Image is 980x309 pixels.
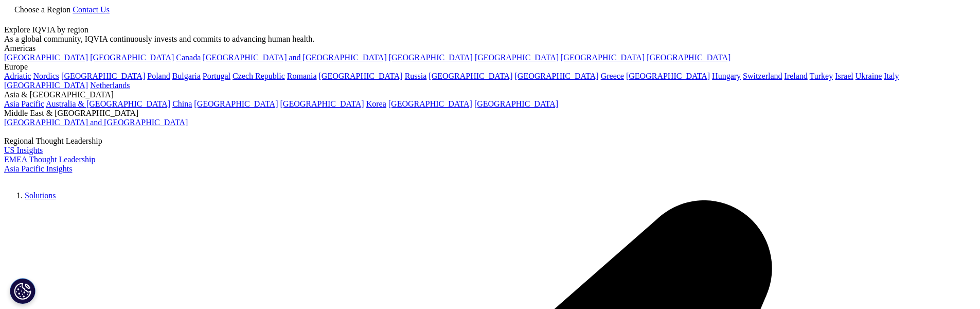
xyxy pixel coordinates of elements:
a: Ireland [785,72,808,80]
a: [GEOGRAPHIC_DATA] [626,72,710,80]
a: [GEOGRAPHIC_DATA] [429,72,512,80]
a: [GEOGRAPHIC_DATA] and [GEOGRAPHIC_DATA] [203,53,386,62]
a: Bulgaria [172,72,201,80]
a: Switzerland [743,72,782,80]
a: [GEOGRAPHIC_DATA] [474,99,558,108]
a: [GEOGRAPHIC_DATA] [561,53,645,62]
a: Hungary [712,72,741,80]
a: China [172,99,192,108]
a: Israel [835,72,853,80]
div: Americas [4,44,976,53]
a: Adriatic [4,72,31,80]
div: As a global community, IQVIA continuously invests and commits to advancing human health. [4,35,976,44]
a: [GEOGRAPHIC_DATA] [388,99,472,108]
div: Regional Thought Leadership [4,136,976,146]
a: [GEOGRAPHIC_DATA] [319,72,403,80]
a: [GEOGRAPHIC_DATA] [647,53,730,62]
a: [GEOGRAPHIC_DATA] [515,72,599,80]
a: US Insights [4,146,43,154]
a: Korea [366,99,386,108]
div: Asia & [GEOGRAPHIC_DATA] [4,90,976,99]
a: Czech Republic [233,72,285,80]
a: Asia Pacific [4,99,44,108]
a: [GEOGRAPHIC_DATA] [475,53,559,62]
a: [GEOGRAPHIC_DATA] [4,53,88,62]
a: Ukraine [856,72,882,80]
a: [GEOGRAPHIC_DATA] [4,81,88,90]
div: Middle East & [GEOGRAPHIC_DATA] [4,109,976,118]
a: Asia Pacific Insights [4,164,72,173]
a: [GEOGRAPHIC_DATA] and [GEOGRAPHIC_DATA] [4,118,188,127]
a: Canada [176,53,201,62]
a: Poland [147,72,170,80]
a: Netherlands [90,81,130,90]
a: Portugal [203,72,230,80]
a: Nordics [33,72,59,80]
a: Russia [405,72,427,80]
div: Explore IQVIA by region [4,25,976,35]
a: [GEOGRAPHIC_DATA] [280,99,364,108]
a: Turkey [810,72,833,80]
span: Choose a Region [14,5,70,14]
a: Italy [884,72,899,80]
a: [GEOGRAPHIC_DATA] [61,72,145,80]
a: Romania [287,72,317,80]
a: Contact Us [73,5,110,14]
a: [GEOGRAPHIC_DATA] [389,53,473,62]
a: EMEA Thought Leadership [4,155,95,164]
a: [GEOGRAPHIC_DATA] [90,53,174,62]
a: Australia & [GEOGRAPHIC_DATA] [46,99,170,108]
a: [GEOGRAPHIC_DATA] [194,99,278,108]
a: Greece [601,72,624,80]
a: Solutions [25,191,56,200]
button: Cookies Settings [10,278,35,304]
div: Europe [4,62,976,72]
